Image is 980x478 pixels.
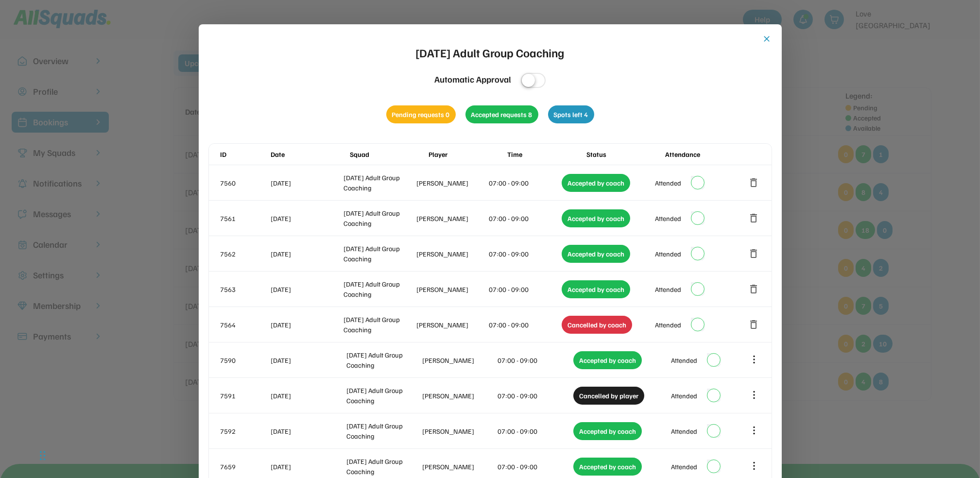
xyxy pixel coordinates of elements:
div: [PERSON_NAME] [416,284,487,294]
div: [DATE] Adult Group Coaching [346,421,420,441]
div: Attended [655,178,681,188]
div: Attended [671,461,697,472]
div: Accepted by coach [562,245,630,263]
div: [DATE] Adult Group Coaching [344,279,414,299]
button: delete [748,319,760,330]
div: [PERSON_NAME] [416,249,487,259]
div: Accepted by coach [573,458,642,476]
div: Squad [350,149,427,159]
button: delete [748,248,760,259]
div: [PERSON_NAME] [416,320,487,330]
div: Attended [655,320,681,330]
div: [DATE] [271,178,342,188]
div: Accepted by coach [562,280,630,298]
div: Attended [671,391,697,401]
button: delete [748,177,760,188]
div: [DATE] [271,355,345,365]
div: 7591 [221,391,269,401]
div: Pending requests 0 [386,105,456,123]
div: 7590 [221,355,269,365]
div: Attended [655,284,681,294]
div: [PERSON_NAME] [422,426,496,436]
div: Attendance [665,149,742,159]
div: 07:00 - 09:00 [498,355,572,365]
div: [DATE] Adult Group Coaching [344,172,414,193]
div: [DATE] Adult Group Coaching [346,456,420,477]
div: Automatic Approval [434,73,511,86]
div: [DATE] [271,249,342,259]
div: Time [507,149,584,159]
div: 07:00 - 09:00 [489,213,560,223]
div: 7563 [221,284,269,294]
div: Attended [671,426,697,436]
div: 07:00 - 09:00 [489,178,560,188]
div: 7564 [221,320,269,330]
button: delete [748,283,760,295]
div: Date [271,149,348,159]
div: [DATE] Adult Group Coaching [346,385,420,406]
div: 07:00 - 09:00 [489,284,560,294]
div: [DATE] [271,461,345,472]
div: [DATE] [271,391,345,401]
div: [DATE] [271,426,345,436]
div: 7659 [221,461,269,472]
div: 07:00 - 09:00 [498,461,572,472]
div: [PERSON_NAME] [422,355,496,365]
div: [DATE] Adult Group Coaching [344,314,414,335]
div: 7560 [221,178,269,188]
button: close [762,34,772,44]
div: [DATE] Adult Group Coaching [344,208,414,228]
div: [DATE] [271,320,342,330]
div: 7562 [221,249,269,259]
div: Attended [655,213,681,223]
div: 7561 [221,213,269,223]
div: [DATE] [271,284,342,294]
div: Accepted requests 8 [465,105,538,123]
div: [DATE] Adult Group Coaching [346,350,420,370]
div: Cancelled by player [573,387,644,405]
div: Spots left 4 [548,105,594,123]
div: [DATE] [271,213,342,223]
div: [PERSON_NAME] [422,391,496,401]
div: Attended [671,355,697,365]
div: Cancelled by coach [562,316,632,334]
div: 07:00 - 09:00 [489,249,560,259]
div: Accepted by coach [573,351,642,369]
button: delete [748,212,760,224]
div: Accepted by coach [562,174,630,192]
div: 07:00 - 09:00 [489,320,560,330]
div: Accepted by coach [573,422,642,440]
div: 7592 [221,426,269,436]
div: [DATE] Adult Group Coaching [344,243,414,264]
div: ID [221,149,269,159]
div: Accepted by coach [562,209,630,227]
div: [DATE] Adult Group Coaching [416,44,565,61]
div: 07:00 - 09:00 [498,391,572,401]
div: Status [586,149,663,159]
div: [PERSON_NAME] [416,213,487,223]
div: Player [429,149,505,159]
div: [PERSON_NAME] [416,178,487,188]
div: 07:00 - 09:00 [498,426,572,436]
div: [PERSON_NAME] [422,461,496,472]
div: Attended [655,249,681,259]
